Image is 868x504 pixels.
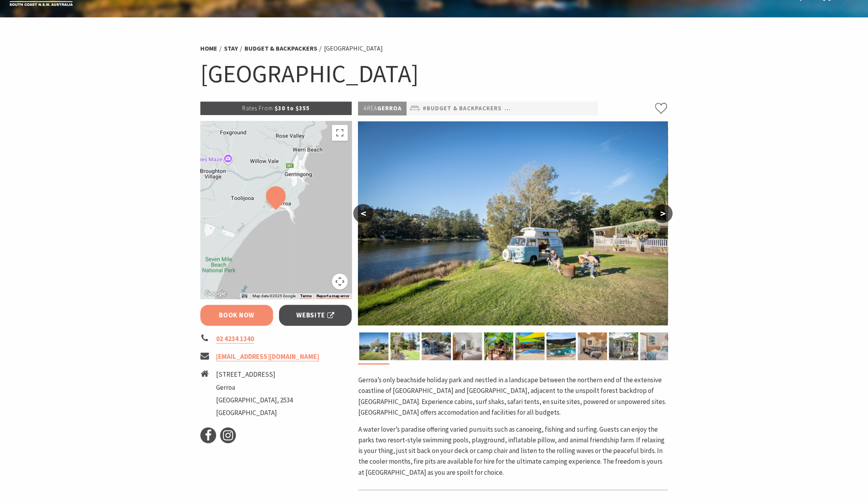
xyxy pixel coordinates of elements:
[202,289,228,299] img: Google
[353,204,373,223] button: <
[653,204,672,223] button: >
[422,332,451,360] img: Surf shak
[358,121,668,325] img: Combi Van, Camping, Caravanning, Sites along Crooked River at Seven Mile Beach Holiday Park
[216,408,293,418] li: [GEOGRAPHIC_DATA]
[300,294,311,298] a: Terms (opens in new tab)
[200,102,352,115] p: $30 to $355
[358,375,668,418] p: Gerroa’s only beachside holiday park and nestled in a landscape between the northern end of the e...
[332,274,348,289] button: Map camera controls
[279,305,352,326] a: Website
[252,294,295,298] span: Map data ©2025 Google
[202,289,228,299] a: Open this area in Google Maps (opens a new window)
[578,332,607,360] img: fireplace
[242,104,275,112] span: Rates From:
[245,44,317,53] a: Budget & backpackers
[390,332,420,360] img: Welcome to Seven Mile Beach Holiday Park
[358,424,668,478] p: A water lover’s paradise offering varied pursuits such as canoeing, fishing and surfing. Guests c...
[200,58,668,90] h1: [GEOGRAPHIC_DATA]
[640,332,669,360] img: cabin bedroom
[332,125,348,141] button: Toggle fullscreen view
[296,310,334,321] span: Website
[216,334,254,344] a: 02 4234 1340
[242,293,247,299] button: Keyboard shortcuts
[546,332,576,360] img: Beachside Pool
[359,332,388,360] img: Combi Van, Camping, Caravanning, Sites along Crooked River at Seven Mile Beach Holiday Park
[422,104,501,113] a: #Budget & backpackers
[504,104,590,113] a: #Camping & Holiday Parks
[200,44,217,53] a: Home
[515,332,544,360] img: jumping pillow
[216,352,319,361] a: [EMAIL_ADDRESS][DOMAIN_NAME]
[363,104,377,112] span: Area
[324,43,383,54] li: [GEOGRAPHIC_DATA]
[216,382,293,393] li: Gerroa
[609,332,638,360] img: Couple on cabin deck at Seven Mile Beach Holiday Park
[216,369,293,380] li: [STREET_ADDRESS]
[358,102,407,115] p: Gerroa
[593,104,629,113] a: #Cottages
[216,395,293,406] li: [GEOGRAPHIC_DATA], 2534
[224,44,238,53] a: Stay
[200,305,273,326] a: Book Now
[316,294,349,298] a: Report a map error
[484,332,513,360] img: Safari Tents at Seven Mile Beach Holiday Park
[453,332,482,360] img: shack 2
